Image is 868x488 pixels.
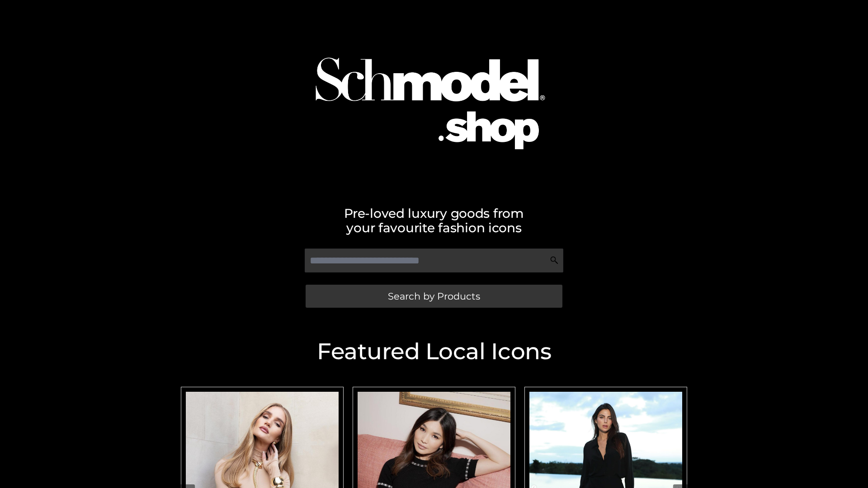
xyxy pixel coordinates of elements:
span: Search by Products [388,291,480,301]
a: Search by Products [306,285,562,308]
img: Search Icon [550,256,559,265]
h2: Featured Local Icons​ [176,340,692,363]
h2: Pre-loved luxury goods from your favourite fashion icons [176,206,692,235]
